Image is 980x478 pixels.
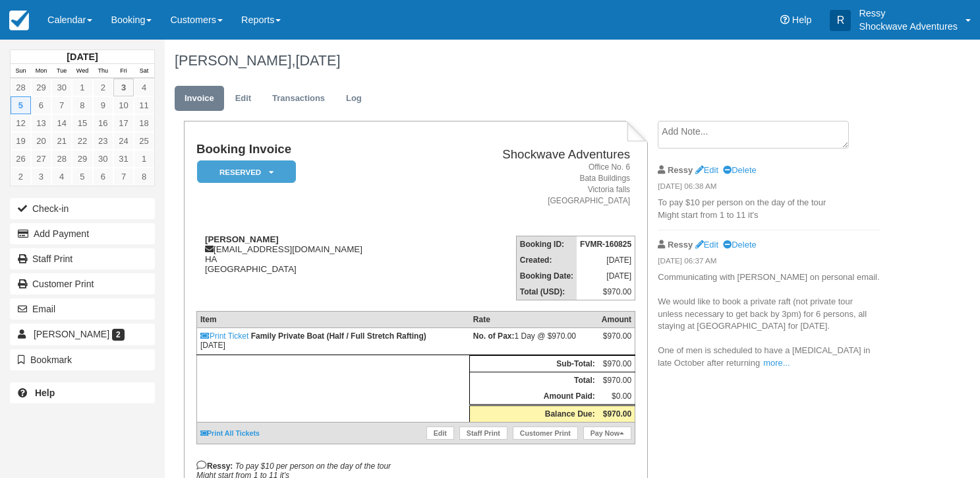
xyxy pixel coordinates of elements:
strong: No. of Pax [473,331,515,341]
a: Customer Print [10,273,155,294]
td: 1 Day @ $970.00 [470,328,598,355]
td: $970.00 [598,356,635,372]
a: 25 [134,132,154,150]
a: Customer Print [513,427,578,440]
a: Print All Tickets [200,429,260,437]
a: 23 [93,132,113,150]
a: 5 [72,168,92,186]
a: 18 [134,114,154,132]
th: Fri [113,64,134,79]
a: 20 [31,132,51,150]
a: Pay Now [583,427,631,440]
a: 19 [11,132,31,150]
a: Delete [723,165,756,175]
strong: Ressy [668,240,693,250]
a: 3 [113,79,134,96]
p: Shockwave Adventures [859,20,958,33]
a: 29 [31,79,51,96]
a: Help [10,382,155,403]
h1: Booking Invoice [196,143,436,156]
em: Reserved [197,160,296,184]
strong: [DATE] [67,51,98,62]
button: Add Payment [10,223,155,244]
a: 17 [113,114,134,132]
td: $0.00 [598,388,635,405]
b: Help [35,388,55,398]
a: 7 [113,168,134,186]
a: Delete [723,240,756,250]
a: 1 [134,150,154,168]
a: 15 [72,114,92,132]
th: Sat [134,64,154,79]
th: Tue [51,64,72,79]
th: Booking ID: [516,236,577,253]
address: Office No. 6 Bata Buildings Victoria falls [GEOGRAPHIC_DATA] [441,162,630,207]
a: Invoice [175,86,224,112]
a: 2 [11,168,31,186]
a: 8 [134,168,154,186]
p: Communicating with [PERSON_NAME] on personal email. We would like to book a private raft (not pri... [658,271,880,369]
th: Rate [470,312,598,328]
a: 24 [113,132,134,150]
th: Created: [516,252,577,268]
a: 3 [31,168,51,186]
a: 8 [72,96,92,114]
a: 28 [51,150,72,168]
div: [EMAIL_ADDRESS][DOMAIN_NAME] HA [GEOGRAPHIC_DATA] [196,234,436,274]
a: 21 [51,132,72,150]
strong: Ressy: [196,461,233,471]
strong: Family Private Boat (Half / Full Stretch Rafting) [251,331,426,341]
th: Total (USD): [516,284,577,300]
td: [DATE] [577,268,635,284]
a: 12 [11,114,31,132]
strong: FVMR-160825 [580,240,631,249]
a: 28 [11,79,31,96]
th: Booking Date: [516,268,577,284]
a: Staff Print [10,248,155,269]
a: 26 [11,150,31,168]
a: 2 [93,79,113,96]
a: 1 [72,79,92,96]
a: 31 [113,150,134,168]
a: 22 [72,132,92,150]
button: Email [10,298,155,320]
td: [DATE] [577,252,635,268]
a: 14 [51,114,72,132]
th: Sub-Total: [470,356,598,372]
a: Print Ticket [200,331,248,341]
a: 29 [72,150,92,168]
td: $970.00 [577,284,635,300]
span: 2 [112,329,125,341]
strong: $970.00 [603,409,631,419]
a: Edit [426,427,454,440]
a: 6 [93,168,113,186]
a: 9 [93,96,113,114]
a: Edit [695,240,718,250]
th: Amount [598,312,635,328]
strong: [PERSON_NAME] [205,234,279,244]
a: Transactions [262,86,335,112]
span: [DATE] [295,52,340,69]
em: [DATE] 06:37 AM [658,256,880,270]
a: Staff Print [459,427,507,440]
th: Mon [31,64,51,79]
img: checkfront-main-nav-mini-logo.png [9,11,29,30]
a: more... [763,358,790,368]
a: 30 [93,150,113,168]
th: Balance Due: [470,405,598,423]
a: Reserved [196,160,291,184]
h2: Shockwave Adventures [441,148,630,162]
th: Item [196,312,469,328]
th: Thu [93,64,113,79]
p: Ressy [859,7,958,20]
span: [PERSON_NAME] [34,329,109,339]
a: 16 [93,114,113,132]
button: Check-in [10,198,155,219]
th: Total: [470,372,598,389]
a: Log [336,86,372,112]
a: 7 [51,96,72,114]
a: 6 [31,96,51,114]
a: [PERSON_NAME] 2 [10,324,155,345]
em: [DATE] 06:38 AM [658,181,880,195]
a: 4 [134,79,154,96]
